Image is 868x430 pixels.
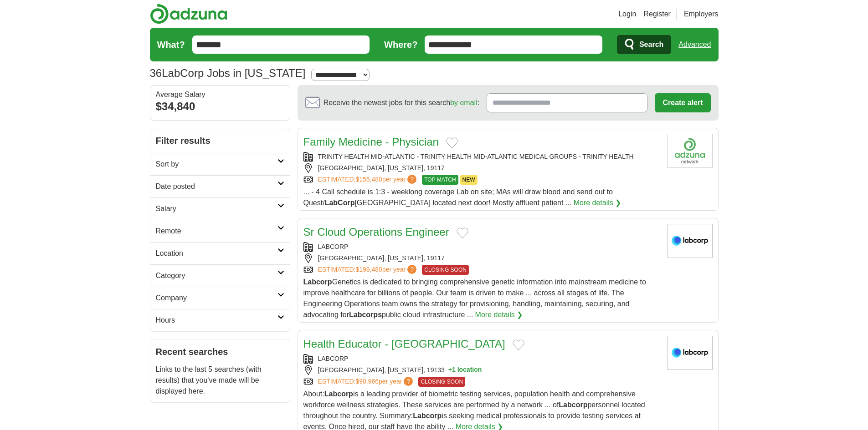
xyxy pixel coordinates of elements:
[318,265,419,275] a: ESTIMATED:$198,480per year?
[303,136,439,148] a: Family Medicine - Physician
[355,378,379,385] span: $90,966
[325,199,355,207] strong: LabCorp
[150,65,162,81] span: 36
[303,278,646,319] span: Genetics is dedicated to bringing comprehensive genetic information into mainstream medicine to i...
[448,365,482,375] button: +1 location
[303,188,613,207] span: ... - 4 Call schedule is 1:3 - weeklong coverage Lab on site; MAs will draw blood and send out to...
[157,38,185,51] label: What?
[404,377,413,386] span: ?
[303,338,505,350] a: Health Educator - [GEOGRAPHIC_DATA]
[667,134,713,168] img: Company logo
[150,287,290,309] a: Company
[559,401,587,409] strong: Labcorp
[156,345,284,359] h2: Recent searches
[150,153,290,175] a: Sort by
[667,224,713,258] img: LabCorp logo
[156,226,277,237] h2: Remote
[643,9,671,20] a: Register
[574,197,621,208] a: More details ❯
[156,293,277,304] h2: Company
[418,377,465,387] span: CLOSING SOON
[324,390,353,398] strong: Labcorp
[460,175,478,185] span: NEW
[318,175,419,185] a: ESTIMATED:$155,480per year?
[667,336,713,370] img: LabCorp logo
[355,266,382,273] span: $198,480
[156,248,277,259] h2: Location
[303,163,660,173] div: [GEOGRAPHIC_DATA], [US_STATE], 19117
[617,35,671,54] button: Search
[446,137,458,148] button: Add to favorite jobs
[156,159,277,170] h2: Sort by
[422,265,469,275] span: CLOSING SOON
[318,377,415,387] a: ESTIMATED:$90,966per year?
[355,176,382,183] span: $155,480
[384,38,417,51] label: Where?
[407,175,416,184] span: ?
[318,355,349,362] a: LABCORP
[150,220,290,242] a: Remote
[150,242,290,264] a: Location
[156,91,284,98] div: Average Salary
[349,311,382,319] strong: Labcorps
[303,152,660,162] div: TRINITY HEALTH MID-ATLANTIC - TRINITY HEALTH MID-ATLANTIC MEDICAL GROUPS - TRINITY HEALTH
[303,226,449,238] a: Sr Cloud Operations Engineer
[318,243,349,250] a: LABCORP
[156,270,277,281] h2: Category
[639,35,663,54] span: Search
[448,365,452,375] span: +
[422,175,458,185] span: TOP MATCH
[150,4,227,24] img: Adzuna logo
[150,264,290,287] a: Category
[678,35,711,54] a: Advanced
[303,253,660,263] div: [GEOGRAPHIC_DATA], [US_STATE], 19117
[156,315,277,326] h2: Hours
[450,99,478,106] a: by email
[684,9,719,20] a: Employers
[513,339,524,350] button: Add to favorite jobs
[303,278,332,286] strong: Labcorp
[150,175,290,197] a: Date posted
[413,412,442,420] strong: Labcorp
[150,128,290,153] h2: Filter results
[150,309,290,331] a: Hours
[150,197,290,220] a: Salary
[655,93,710,112] button: Create alert
[324,97,479,108] span: Receive the newest jobs for this search :
[156,98,284,115] div: $34,840
[156,364,284,397] p: Links to the last 5 searches (with results) that you've made will be displayed here.
[457,228,468,238] button: Add to favorite jobs
[150,67,306,79] h1: LabCorp Jobs in [US_STATE]
[618,9,636,20] a: Login
[407,265,416,274] span: ?
[156,203,277,214] h2: Salary
[475,309,523,320] a: More details ❯
[303,365,660,375] div: [GEOGRAPHIC_DATA], [US_STATE], 19133
[156,181,277,192] h2: Date posted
